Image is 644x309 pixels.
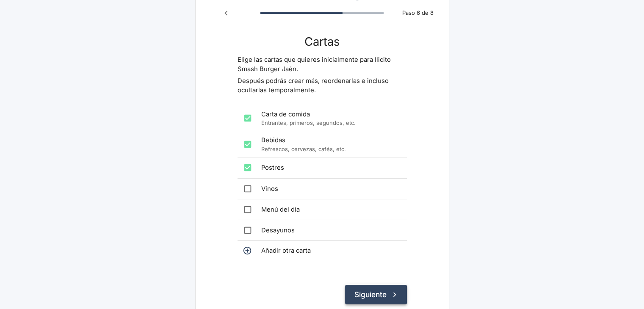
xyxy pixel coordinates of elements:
[261,145,400,153] p: Refrescos, cervezas, cafés, etc.
[261,246,400,255] span: Añadir otra carta
[218,5,234,21] button: Paso anterior
[261,184,400,193] span: Vinos
[238,241,407,260] div: Añadir otra carta
[238,35,407,48] h3: Cartas
[261,205,400,214] span: Menú del día
[345,285,407,304] button: Siguiente
[261,135,400,145] span: Bebidas
[261,119,400,127] p: Entrantes, primeros, segundos, etc.
[238,76,407,95] p: Después podrás crear más, reordenarlas e incluso ocultarlas temporalmente.
[238,55,407,74] p: Elige las cartas que quieres inicialmente para Ilicito Smash Burger Jaén.
[261,110,400,119] span: Carta de comida
[261,226,400,235] span: Desayunos
[261,163,400,172] span: Postres
[397,9,438,17] span: Paso 6 de 8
